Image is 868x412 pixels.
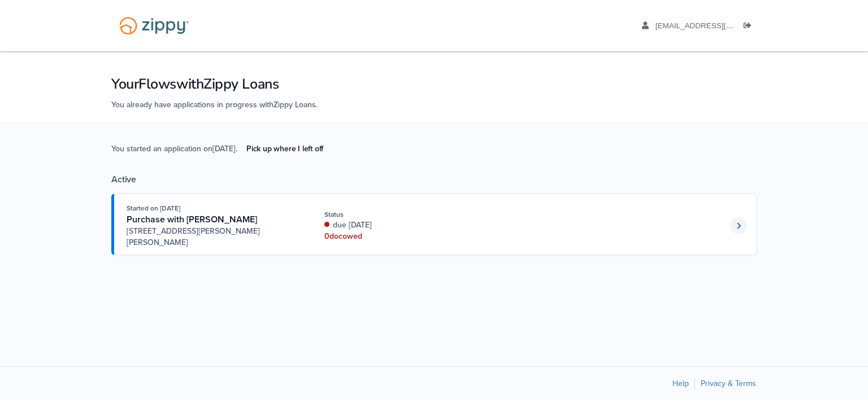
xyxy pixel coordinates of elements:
span: Started on [DATE] [127,204,180,212]
span: You started an application on [DATE] . [111,143,332,174]
a: Privacy & Terms [701,379,756,388]
span: You already have applications in progress with Zippy Loans . [111,100,318,109]
a: edit profile [642,21,785,33]
img: Logo [112,11,196,40]
div: 0 doc owed [324,231,475,242]
a: Help [672,379,689,388]
div: due [DATE] [324,220,475,231]
div: Status [324,209,475,220]
a: Loan number 4263123 [730,217,747,234]
span: shawngraham25@gmail.com [656,21,785,30]
a: Open loan 4263123 [111,194,757,255]
div: Active [111,174,757,185]
a: Pick up where I left off [237,139,332,158]
a: Log out [744,21,756,33]
span: [STREET_ADDRESS][PERSON_NAME][PERSON_NAME] [127,226,299,248]
span: Purchase with [PERSON_NAME] [127,214,257,225]
h1: Your Flows with Zippy Loans [111,74,757,94]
